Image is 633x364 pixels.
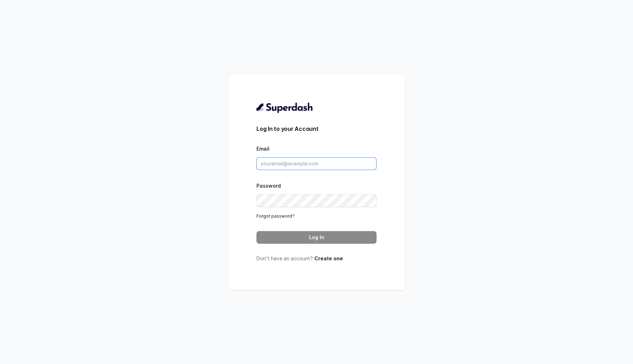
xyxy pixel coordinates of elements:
[256,213,295,219] a: Forgot password?
[256,146,270,152] label: Email
[256,102,313,113] img: light.svg
[256,183,281,189] label: Password
[256,231,377,244] button: Log In
[314,255,343,261] a: Create one
[256,255,377,262] p: Don’t have an account?
[256,125,377,133] h3: Log In to your Account
[256,157,377,170] input: youremail@example.com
